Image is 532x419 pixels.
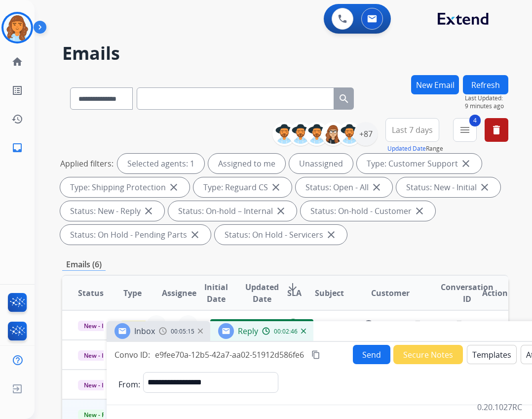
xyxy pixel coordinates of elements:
p: From: [118,378,140,390]
mat-icon: list_alt [11,84,23,96]
div: +87 [354,122,378,146]
span: 4 [469,115,481,126]
p: Emails (6) [62,258,106,271]
div: Status: On Hold - Pending Parts [60,225,211,245]
span: Updated Date [245,281,279,305]
span: Range [387,144,443,153]
mat-icon: delete [491,124,502,136]
div: Status: New - Initial [396,177,500,197]
span: 00:02:46 [274,328,298,335]
p: Applied filters: [60,158,114,169]
mat-icon: close [270,181,282,193]
span: Customer [371,287,410,299]
div: Assigned to me [208,154,285,173]
span: Open [486,319,506,331]
mat-icon: content_copy [311,350,320,359]
mat-icon: close [143,205,154,217]
span: e9fee70a-12b5-42a7-aa02-51912d586fe6 [155,349,304,360]
span: 1 minute ago [203,320,252,331]
mat-icon: explore [363,319,375,331]
span: Status [78,287,104,299]
button: 4 [453,118,477,142]
div: Status: On Hold - Servicers [215,225,347,245]
span: New - Initial [78,380,124,390]
mat-icon: inbox [11,142,23,154]
mat-icon: arrow_downward [287,281,299,293]
img: avatar [3,14,31,42]
span: Subject [315,287,344,299]
mat-icon: check_circle [287,318,299,330]
div: Type: Reguard CS [193,177,292,197]
span: 00:05:15 [171,328,194,335]
div: Type: Shipping Protection [60,177,190,197]
button: Secure Notes [393,345,463,364]
div: Selected agents: 1 [117,154,204,173]
span: Last Updated: [465,94,508,102]
span: Inbox [134,326,155,336]
span: Type [123,287,142,299]
span: 9 minutes ago [465,102,508,110]
span: New - Initial [78,321,124,331]
mat-icon: history [11,113,23,125]
mat-icon: close [460,158,472,169]
mat-icon: language [497,321,506,330]
mat-icon: close [371,181,382,193]
th: Action [466,276,508,310]
h2: Emails [62,43,508,63]
button: New Email [411,75,459,94]
span: [EMAIL_ADDRESS][DOMAIN_NAME] [384,319,409,331]
span: Last 7 days [392,128,433,132]
div: Status: Open - All [296,177,392,197]
span: Conversation ID [441,281,494,305]
button: Last 7 days [385,118,439,142]
span: Reply [238,326,258,336]
mat-icon: close [479,181,491,193]
button: Updated Date [387,145,426,153]
mat-icon: home [11,56,23,68]
p: Convo ID: [114,349,150,361]
div: Unassigned [289,154,353,173]
span: Assignee [162,287,196,299]
button: Templates [467,345,517,364]
mat-icon: person_add [182,319,194,331]
p: 0.20.1027RC [477,401,522,413]
mat-icon: close [325,229,337,241]
div: Status: New - Reply [60,201,164,221]
mat-icon: close [414,205,425,217]
button: Send [353,345,390,364]
button: Refresh [463,75,508,94]
mat-icon: content_copy [456,321,464,330]
div: Status: On-hold – Internal [168,201,297,221]
mat-icon: close [189,229,201,241]
mat-icon: close [168,181,180,193]
span: SLA [287,287,302,299]
span: Initial Date [203,281,229,305]
mat-icon: content_copy [414,321,423,330]
span: New - Initial [78,350,124,361]
div: Type: Customer Support [357,154,482,173]
span: + [154,319,159,331]
button: + [147,315,166,335]
div: Status: On-hold - Customer [301,201,435,221]
mat-icon: search [338,93,350,105]
mat-icon: close [275,205,287,217]
mat-icon: menu [459,124,471,136]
